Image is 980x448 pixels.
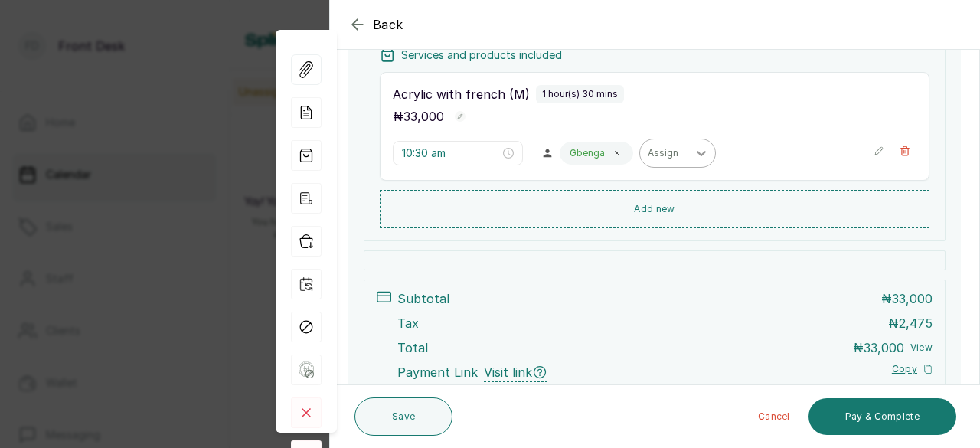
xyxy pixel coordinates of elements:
[881,289,933,308] p: ₦
[348,15,403,34] button: Back
[397,338,428,357] p: Total
[808,398,956,435] button: Pay & Complete
[892,291,933,306] span: 33,000
[746,398,802,435] button: Cancel
[570,147,605,159] p: Gbenga
[853,338,904,357] p: ₦
[888,314,933,332] p: ₦
[393,107,444,126] p: ₦
[402,145,500,162] input: Select time
[397,314,419,332] p: Tax
[892,363,933,375] button: Copy
[380,190,929,228] button: Add new
[864,340,904,355] span: 33,000
[542,88,618,100] p: 1 hour(s) 30 mins
[354,397,452,436] button: Save
[373,15,403,34] span: Back
[910,342,933,354] button: View
[403,109,444,124] span: 33,000
[397,289,449,308] p: Subtotal
[393,85,530,103] p: Acrylic with french (M)
[401,47,562,63] p: Services and products included
[397,363,478,382] span: Payment Link
[899,316,933,331] span: 2,475
[484,363,547,382] span: Visit link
